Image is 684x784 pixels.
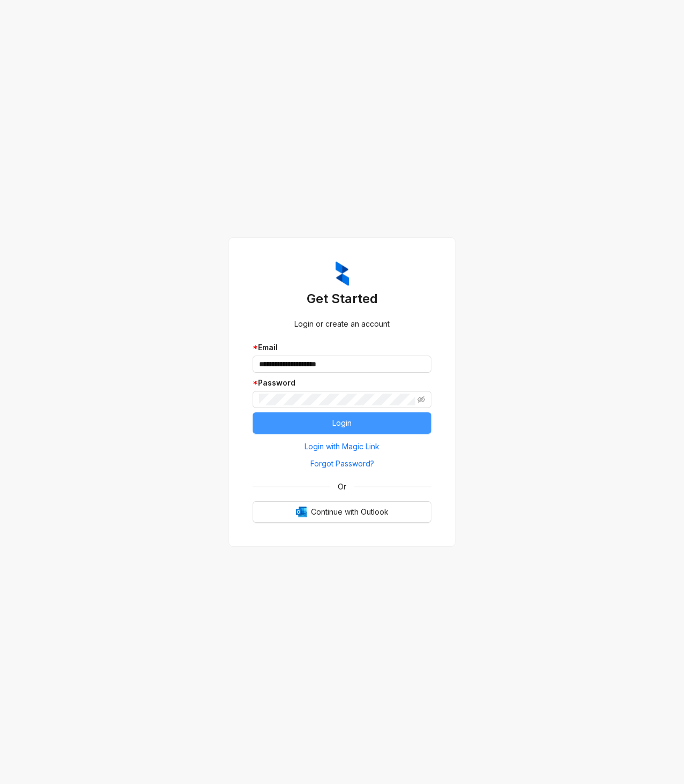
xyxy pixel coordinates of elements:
[417,396,425,403] span: eye-invisible
[253,342,431,353] div: Email
[253,290,431,307] h3: Get Started
[305,441,379,453] span: Login with Magic Link
[336,261,349,286] img: ZumaIcon
[311,506,389,518] span: Continue with Outlook
[253,438,431,455] button: Login with Magic Link
[253,377,431,389] div: Password
[253,455,431,472] button: Forgot Password?
[253,501,431,523] button: OutlookContinue with Outlook
[253,318,431,330] div: Login or create an account
[332,417,352,429] span: Login
[296,507,307,517] img: Outlook
[330,481,354,493] span: Or
[310,458,374,470] span: Forgot Password?
[253,412,431,434] button: Login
